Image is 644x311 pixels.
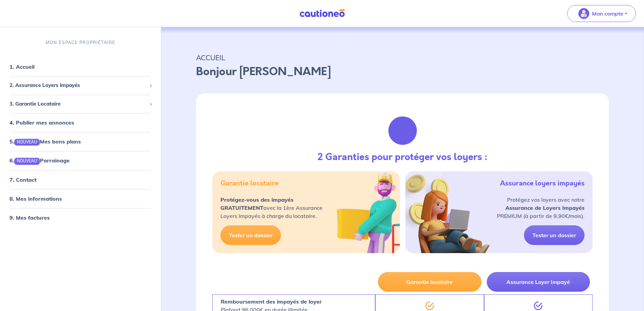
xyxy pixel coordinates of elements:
[384,112,421,149] img: justif-loupe
[592,9,623,18] p: Mon compte
[317,152,487,163] h3: 2 Garanties pour protéger vos loyers :
[220,196,293,211] strong: Protégez-vous des impayés GRATUITEMENT
[578,8,589,19] img: illu_account_valid_menu.svg
[221,298,322,305] strong: Remboursement des impayés de loyer
[9,100,146,108] span: 3. Garantie Locataire
[220,179,279,187] h5: Garantie locataire
[505,204,585,211] strong: Assurance de Loyers Impayés
[9,214,50,221] a: 9. Mes factures
[9,82,146,89] span: 2. Assurance Loyers Impayés
[3,192,158,205] div: 8. Mes informations
[567,5,636,22] button: illu_account_valid_menu.svgMon compte
[297,9,348,18] img: Cautioneo
[3,97,158,111] div: 3. Garantie Locataire
[3,173,158,186] div: 7. Contact
[500,179,585,187] h5: Assurance loyers impayés
[220,196,323,220] p: avec la 1ère Assurance Loyers Impayés à charge du locataire.
[196,64,609,80] p: Bonjour [PERSON_NAME]
[9,119,74,126] a: 4. Publier mes annonces
[487,272,590,292] button: Assurance Loyer Impayé
[378,272,481,292] button: Garantie locataire
[9,176,37,183] a: 7. Contact
[3,135,158,148] div: 5.NOUVEAUMes bons plans
[9,157,70,164] a: 6.NOUVEAUParrainage
[3,116,158,129] div: 4. Publier mes annonces
[9,195,62,202] a: 8. Mes informations
[524,225,585,245] a: Tester un dossier
[3,60,158,73] div: 1. Accueil
[9,138,81,145] a: 5.NOUVEAUMes bons plans
[220,225,281,245] a: Tester un dossier
[9,63,34,70] a: 1. Accueil
[497,196,585,220] p: Protégez vos loyers avec notre PREMIUM (à partir de 9,90€/mois).
[196,51,609,64] p: ACCUEIL
[3,210,158,224] div: 9. Mes factures
[3,154,158,167] div: 6.NOUVEAUParrainage
[3,79,158,92] div: 2. Assurance Loyers Impayés
[46,39,115,46] p: MON ESPACE PROPRIÉTAIRE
